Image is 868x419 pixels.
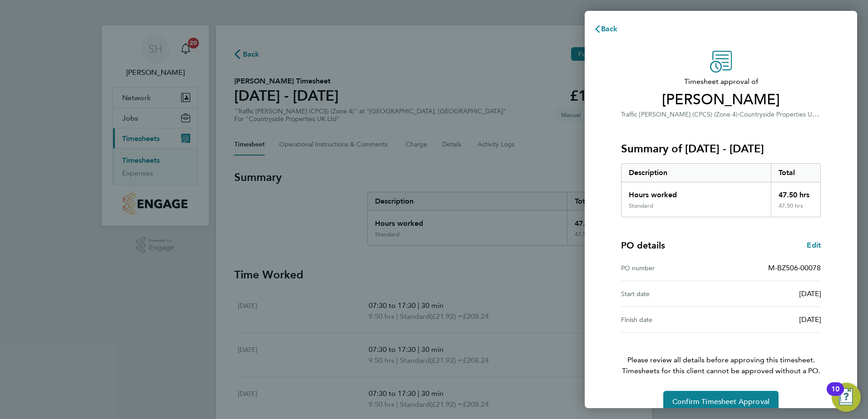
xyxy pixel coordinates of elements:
h3: Summary of [DATE] - [DATE] [621,141,821,156]
span: M-BZ506-00078 [768,263,821,272]
span: Back [601,24,618,33]
a: Edit [807,240,821,251]
div: Finish date [621,314,721,325]
span: [PERSON_NAME] [621,91,821,109]
div: Start date [621,288,721,299]
button: Confirm Timesheet Approval [663,391,779,413]
span: Timesheets for this client cannot be approved without a PO. [610,365,832,376]
span: Edit [807,241,821,249]
div: Summary of 18 - 24 Aug 2025 [621,163,821,217]
div: [DATE] [721,314,821,325]
button: Back [585,20,627,38]
span: Traffic [PERSON_NAME] (CPCS) (Zone 4) [621,111,738,118]
div: PO number [621,263,721,273]
div: Description [621,164,771,182]
div: 47.50 hrs [771,202,821,217]
button: Open Resource Center, 10 new notifications [832,383,861,412]
div: 10 [831,389,839,401]
span: Confirm Timesheet Approval [672,397,769,406]
span: Countryside Properties UK Ltd [740,110,828,118]
div: 47.50 hrs [771,182,821,202]
p: Please review all details before approving this timesheet. [610,333,832,376]
span: Timesheet approval of [621,76,821,87]
div: [DATE] [721,288,821,299]
div: Total [771,164,821,182]
div: Hours worked [621,182,771,202]
div: Standard [629,202,653,209]
span: · [738,111,740,118]
h4: PO details [621,239,665,252]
